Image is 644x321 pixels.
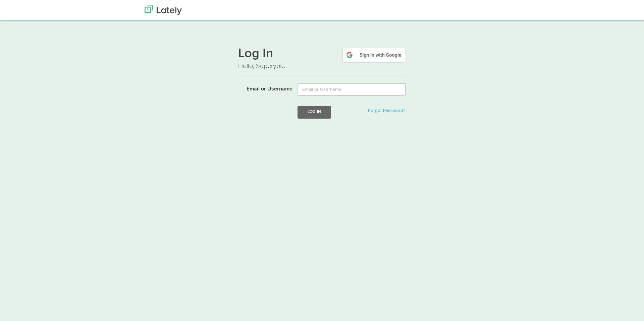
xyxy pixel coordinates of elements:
[238,61,406,71] p: Hello, Superyou.
[298,106,331,118] button: Log In
[238,47,406,61] h1: Log In
[342,47,406,63] img: google-signin.png
[368,108,405,113] a: Forgot Password?
[145,5,182,15] img: Lately
[233,83,292,93] label: Email or Username
[298,83,406,96] input: Email or Username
